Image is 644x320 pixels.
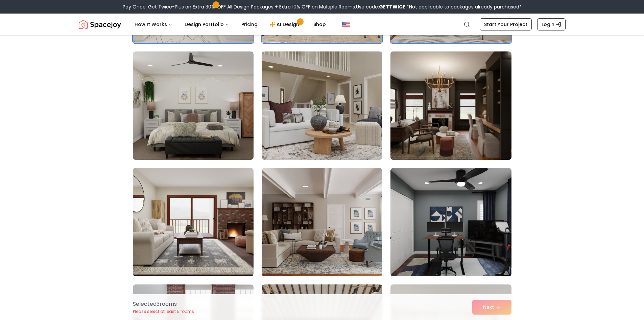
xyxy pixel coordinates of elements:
a: Pricing [236,18,263,31]
img: Room room-7 [133,51,254,160]
img: United States [342,20,350,28]
button: Design Portfolio [179,18,235,31]
b: GETTWICE [379,3,405,10]
span: Use code: [356,3,405,10]
a: Shop [308,18,331,31]
div: Pay Once, Get Twice-Plus an Extra 30% OFF All Design Packages + Extra 10% OFF on Multiple Rooms. [123,3,522,10]
img: Room room-12 [390,168,511,276]
a: Spacejoy [79,18,121,31]
a: Login [537,18,566,30]
img: Room room-8 [262,51,382,160]
img: Room room-10 [133,168,254,276]
img: Room room-9 [387,49,514,163]
a: Start Your Project [480,18,532,30]
nav: Global [79,14,566,35]
img: Spacejoy Logo [79,18,121,31]
a: AI Design [264,18,307,31]
nav: Main [129,18,331,31]
span: *Not applicable to packages already purchased* [405,3,522,10]
p: Selected 3 room s [133,300,194,308]
img: Room room-11 [262,168,382,276]
button: How It Works [129,18,178,31]
p: Please select at least 5 rooms [133,309,194,314]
